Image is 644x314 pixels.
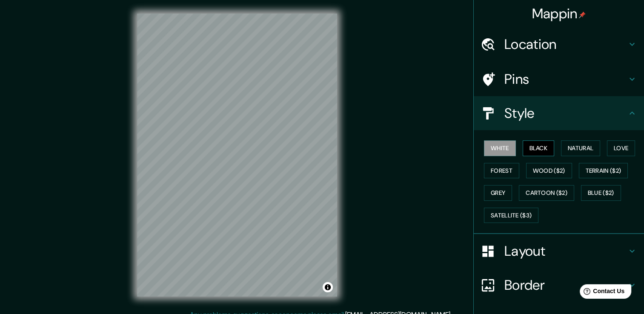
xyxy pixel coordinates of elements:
h4: Style [504,105,627,122]
button: Love [607,140,635,156]
h4: Mappin [532,5,586,22]
img: pin-icon.png [579,11,586,18]
div: Border [474,268,644,302]
canvas: Map [137,14,337,297]
button: Terrain ($2) [579,163,628,179]
div: Location [474,27,644,61]
button: Natural [561,140,600,156]
h4: Pins [504,71,627,88]
button: Blue ($2) [581,185,621,201]
button: Forest [484,163,519,179]
div: Pins [474,62,644,96]
div: Layout [474,234,644,268]
button: Satellite ($3) [484,208,538,223]
button: Cartoon ($2) [519,185,574,201]
button: Black [523,140,555,156]
button: Wood ($2) [526,163,572,179]
iframe: Help widget launcher [568,281,635,305]
button: Toggle attribution [323,282,333,292]
div: Style [474,96,644,130]
button: White [484,140,516,156]
h4: Location [504,36,627,53]
button: Grey [484,185,512,201]
h4: Layout [504,243,627,260]
h4: Border [504,277,627,294]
